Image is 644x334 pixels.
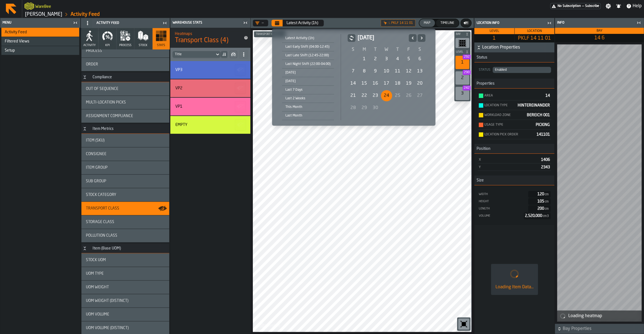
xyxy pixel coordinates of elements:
[348,102,359,113] div: 28
[414,46,425,53] th: S
[370,54,381,65] div: 2
[370,66,381,77] div: 9
[348,90,359,101] div: Sunday, September 21, 2025
[392,66,403,77] div: Thursday, September 11, 2025
[282,70,334,76] div: [DATE]
[282,52,334,59] div: Last Late Shift (12:45-22:00)
[348,46,425,114] table: September 2025
[348,34,425,114] div: September 2025
[403,78,414,89] div: 19
[282,104,334,110] div: This Month
[359,78,370,89] div: 15
[414,54,425,65] div: 6
[348,78,359,89] div: Sunday, September 14, 2025
[348,34,355,42] button: button-
[358,34,406,42] h2: [DATE]
[348,66,359,77] div: Sunday, September 7, 2025
[370,102,381,113] div: 30
[414,66,425,77] div: Saturday, September 13, 2025
[348,90,359,101] div: 21
[359,90,370,101] div: 22
[359,90,370,101] div: Monday, September 22, 2025
[414,66,425,77] div: 13
[348,102,359,113] div: Sunday, September 28, 2025
[370,90,381,101] div: 23
[381,78,392,89] div: Wednesday, September 17, 2025
[359,54,370,65] div: Monday, September 1, 2025
[370,90,381,101] div: Tuesday, September 23, 2025
[348,78,359,89] div: 14
[409,34,416,42] button: Previous
[403,66,414,77] div: 12
[381,46,392,53] th: W
[381,54,392,65] div: Wednesday, September 3, 2025
[414,90,425,101] div: Saturday, September 27, 2025
[414,78,425,89] div: Saturday, September 20, 2025
[370,54,381,65] div: Tuesday, September 2, 2025
[392,78,403,89] div: 18
[282,87,334,93] div: Last 7 Days
[359,54,370,65] div: 1
[282,78,334,84] div: [DATE]
[348,66,359,77] div: 7
[282,61,334,67] div: Last Night Shift (22:00-04:00)
[381,66,392,77] div: Wednesday, September 10, 2025
[403,90,414,101] div: Friday, September 26, 2025
[370,78,381,89] div: Tuesday, September 16, 2025
[403,66,414,77] div: Friday, September 12, 2025
[359,78,370,89] div: Monday, September 15, 2025
[392,54,403,65] div: Thursday, September 4, 2025
[392,90,403,101] div: Thursday, September 25, 2025
[359,66,370,77] div: 8
[403,78,414,89] div: Friday, September 19, 2025
[418,34,425,42] button: Next
[282,95,334,102] div: Last 2 Weeks
[381,90,392,101] div: Today, Selected Date: Wednesday, September 24, 2025, Wednesday, September 24, 2025 selected, Last...
[348,46,359,53] th: S
[370,102,381,113] div: Tuesday, September 30, 2025
[282,113,334,119] div: Last Month
[370,78,381,89] div: 16
[370,66,381,77] div: Tuesday, September 9, 2025
[359,46,370,53] th: M
[359,102,370,113] div: 29
[359,66,370,77] div: Monday, September 8, 2025
[403,54,414,65] div: Friday, September 5, 2025
[381,90,392,101] div: 24
[282,35,334,41] div: Latest Activity (1h)
[392,46,403,53] th: T
[392,78,403,89] div: Thursday, September 18, 2025
[403,90,414,101] div: 26
[381,54,392,65] div: 3
[414,54,425,65] div: Saturday, September 6, 2025
[392,66,403,77] div: 11
[282,44,334,50] div: Last Early Shift (04:00-12:45)
[381,66,392,77] div: 10
[392,54,403,65] div: 4
[381,78,392,89] div: 17
[414,90,425,101] div: 27
[370,46,381,53] th: T
[403,46,414,53] th: F
[403,54,414,65] div: 5
[392,90,403,101] div: 25
[359,102,370,113] div: Monday, September 29, 2025
[276,33,431,121] div: Select date range Select date range
[414,78,425,89] div: 20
